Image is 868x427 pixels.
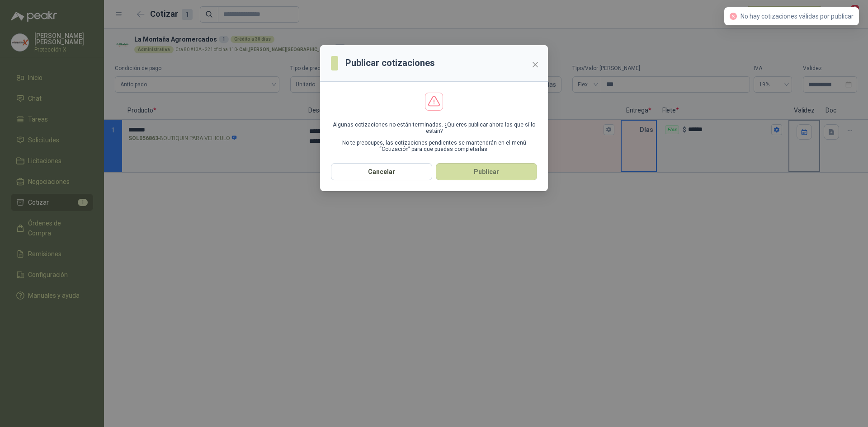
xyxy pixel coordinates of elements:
h3: Publicar cotizaciones [345,56,435,70]
button: Cancelar [331,163,432,180]
p: No te preocupes, las cotizaciones pendientes se mantendrán en el menú “Cotización” para que pueda... [331,140,537,152]
p: Algunas cotizaciones no están terminadas. ¿Quieres publicar ahora las que sí lo están? [331,122,537,134]
span: close [532,61,539,68]
button: Publicar [436,163,537,180]
button: Close [528,57,542,72]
